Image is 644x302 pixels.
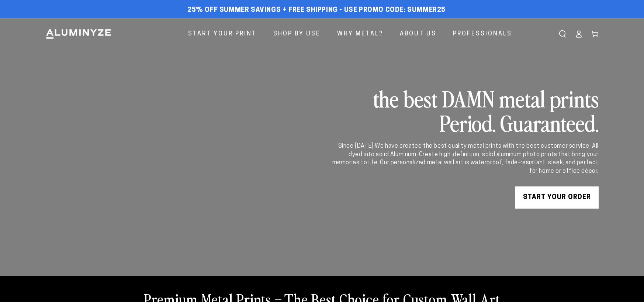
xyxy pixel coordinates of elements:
span: Start Your Print [188,29,257,40]
span: 25% off Summer Savings + Free Shipping - Use Promo Code: SUMMER25 [187,6,446,14]
span: Professionals [453,29,512,40]
a: Start Your Print [183,24,262,44]
a: Shop By Use [268,24,326,44]
a: About Us [394,24,442,44]
span: About Us [400,29,436,40]
a: START YOUR Order [515,186,599,209]
div: Since [DATE] We have created the best quality metal prints with the best customer service. All dy... [331,142,599,175]
img: Aluminyze [45,28,112,40]
span: Why Metal? [337,29,383,40]
h2: the best DAMN metal prints Period. Guaranteed. [331,86,599,135]
a: Why Metal? [332,24,389,44]
a: Professionals [447,24,517,44]
span: Shop By Use [273,29,321,40]
summary: Search our site [554,26,571,42]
